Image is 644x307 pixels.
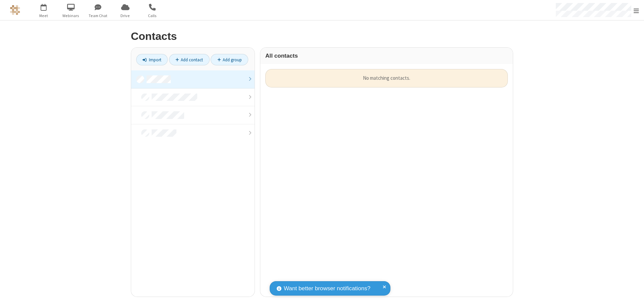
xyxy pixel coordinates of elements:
[113,13,138,19] span: Drive
[86,13,111,19] span: Team Chat
[211,54,248,65] a: Add group
[58,13,84,19] span: Webinars
[140,13,165,19] span: Calls
[169,54,210,65] a: Add contact
[284,284,370,293] span: Want better browser notifications?
[260,64,513,297] div: grid
[136,54,168,65] a: Import
[31,13,56,19] span: Meet
[265,69,508,87] div: No matching contacts.
[265,53,508,59] h3: All contacts
[131,30,513,42] h2: Contacts
[10,5,20,15] img: QA Selenium DO NOT DELETE OR CHANGE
